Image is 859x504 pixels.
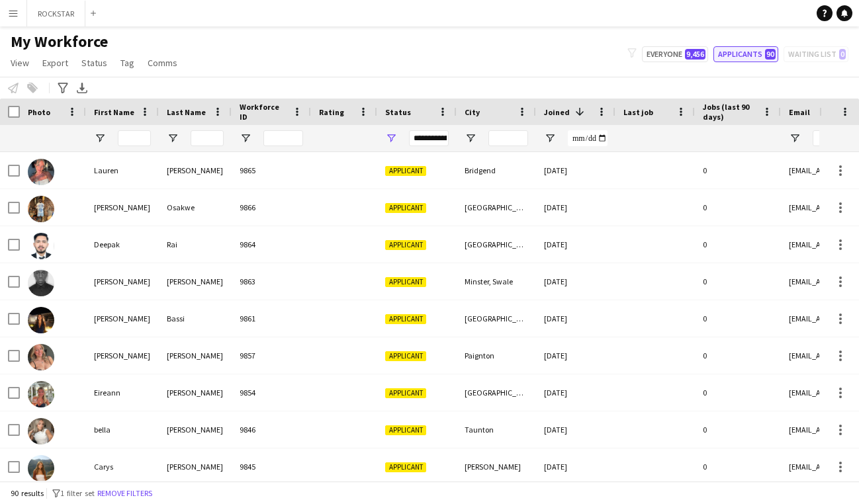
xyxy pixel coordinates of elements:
[232,448,311,485] div: 9845
[457,411,536,448] div: Taunton
[457,448,536,485] div: [PERSON_NAME]
[536,152,615,189] div: [DATE]
[86,337,159,374] div: [PERSON_NAME]
[232,337,311,374] div: 9857
[28,344,54,370] img: Millie Scott
[695,411,781,448] div: 0
[159,152,232,189] div: [PERSON_NAME]
[465,107,480,117] span: City
[232,300,311,337] div: 9861
[385,388,426,398] span: Applicant
[86,263,159,300] div: [PERSON_NAME]
[94,107,134,117] span: First Name
[28,159,54,185] img: Lauren Davies
[536,411,615,448] div: [DATE]
[789,107,810,117] span: Email
[789,132,801,144] button: Open Filter Menu
[28,307,54,333] img: Camilla Bassi
[28,455,54,482] img: Carys Lloyd-williams
[536,300,615,337] div: [DATE]
[536,374,615,411] div: [DATE]
[28,107,50,117] span: Photo
[536,226,615,263] div: [DATE]
[385,462,426,472] span: Applicant
[488,130,528,146] input: City Filter Input
[695,337,781,374] div: 0
[142,54,183,71] a: Comms
[385,240,426,250] span: Applicant
[120,57,134,69] span: Tag
[695,448,781,485] div: 0
[457,226,536,263] div: [GEOGRAPHIC_DATA]
[232,226,311,263] div: 9864
[28,196,54,222] img: Raymond Osakwe
[385,203,426,213] span: Applicant
[86,189,159,226] div: [PERSON_NAME]
[465,132,476,144] button: Open Filter Menu
[457,300,536,337] div: [GEOGRAPHIC_DATA]
[60,488,95,498] span: 1 filter set
[385,425,426,435] span: Applicant
[27,1,85,26] button: ROCKSTAR
[536,337,615,374] div: [DATE]
[159,411,232,448] div: [PERSON_NAME]
[159,226,232,263] div: Rai
[81,57,107,69] span: Status
[568,130,608,146] input: Joined Filter Input
[159,263,232,300] div: [PERSON_NAME]
[232,374,311,411] div: 9854
[623,107,653,117] span: Last job
[385,314,426,324] span: Applicant
[385,166,426,176] span: Applicant
[86,411,159,448] div: bella
[536,448,615,485] div: [DATE]
[695,189,781,226] div: 0
[457,189,536,226] div: [GEOGRAPHIC_DATA]
[385,351,426,361] span: Applicant
[695,226,781,263] div: 0
[385,277,426,287] span: Applicant
[457,337,536,374] div: Paignton
[695,300,781,337] div: 0
[319,107,344,117] span: Rating
[167,132,179,144] button: Open Filter Menu
[76,54,113,71] a: Status
[159,337,232,374] div: [PERSON_NAME]
[37,54,73,71] a: Export
[536,189,615,226] div: [DATE]
[167,107,206,117] span: Last Name
[695,374,781,411] div: 0
[685,49,705,60] span: 9,456
[385,107,411,117] span: Status
[457,263,536,300] div: Minster, Swale
[74,80,90,96] app-action-btn: Export XLSX
[86,448,159,485] div: Carys
[159,189,232,226] div: Osakwe
[5,54,34,71] a: View
[115,54,140,71] a: Tag
[28,270,54,296] img: Ryan Jones
[86,226,159,263] div: Deepak
[695,152,781,189] div: 0
[148,57,177,69] span: Comms
[159,300,232,337] div: Bassi
[42,57,68,69] span: Export
[232,411,311,448] div: 9846
[713,46,778,62] button: Applicants90
[11,57,29,69] span: View
[55,80,71,96] app-action-btn: Advanced filters
[695,263,781,300] div: 0
[457,152,536,189] div: Bridgend
[536,263,615,300] div: [DATE]
[86,300,159,337] div: [PERSON_NAME]
[232,189,311,226] div: 9866
[28,381,54,407] img: Eireann Mackey
[263,130,303,146] input: Workforce ID Filter Input
[159,448,232,485] div: [PERSON_NAME]
[86,374,159,411] div: Eireann
[191,130,224,146] input: Last Name Filter Input
[118,130,151,146] input: First Name Filter Input
[765,49,776,60] span: 90
[240,102,287,122] span: Workforce ID
[240,132,251,144] button: Open Filter Menu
